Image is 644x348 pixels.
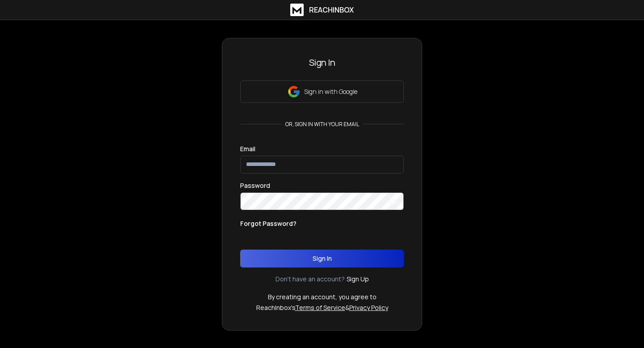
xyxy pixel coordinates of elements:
p: Don't have an account? [275,275,345,284]
label: Password [240,182,270,189]
button: Sign in with Google [240,81,404,103]
p: ReachInbox's & [256,303,388,312]
label: Email [240,146,255,152]
p: By creating an account, you agree to [268,293,377,301]
h1: ReachInbox [309,4,354,15]
p: Forgot Password? [240,219,297,228]
p: or, sign in with your email [282,121,363,128]
img: logo [290,4,304,16]
a: Sign Up [347,275,369,284]
button: Sign In [240,250,404,267]
h3: Sign In [240,56,404,69]
a: Privacy Policy [349,303,388,312]
a: ReachInbox [290,4,354,16]
a: Terms of Service [295,303,345,312]
p: Sign in with Google [304,87,357,96]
